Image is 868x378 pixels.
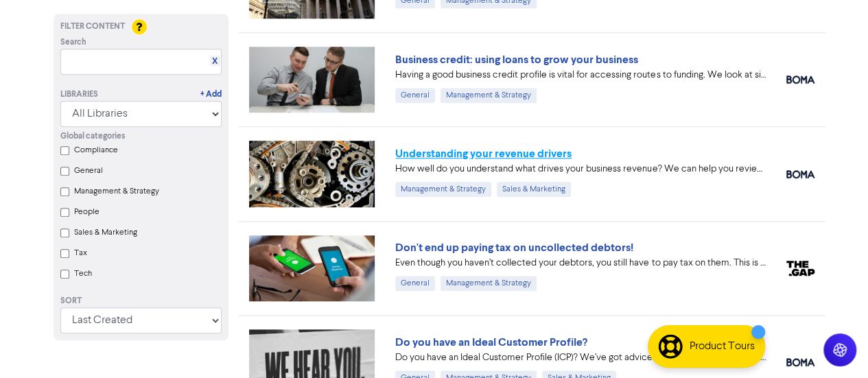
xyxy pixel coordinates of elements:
[74,247,87,259] label: Tax
[395,162,766,176] div: How well do you understand what drives your business revenue? We can help you review your numbers...
[786,261,814,276] img: thegap
[786,358,814,366] img: boma
[74,185,159,198] label: Management & Strategy
[395,241,633,255] a: Don't end up paying tax on uncollected debtors!
[395,88,435,103] div: General
[74,206,99,218] label: People
[74,144,118,156] label: Compliance
[395,256,766,270] div: Even though you haven’t collected your debtors, you still have to pay tax on them. This is becaus...
[395,53,638,67] a: Business credit: using loans to grow your business
[395,147,572,161] a: Understanding your revenue drivers
[60,21,222,33] div: Filter Content
[786,170,814,178] img: boma_accounting
[395,182,491,197] div: Management & Strategy
[60,130,222,143] div: Global categories
[200,88,222,101] a: + Add
[74,226,137,239] label: Sales & Marketing
[497,182,571,197] div: Sales & Marketing
[212,56,218,67] a: X
[60,88,98,101] div: Libraries
[74,268,92,280] label: Tech
[799,312,868,378] iframe: Chat Widget
[395,68,766,82] div: Having a good business credit profile is vital for accessing routes to funding. We look at six di...
[441,88,537,103] div: Management & Strategy
[441,276,537,291] div: Management & Strategy
[786,75,814,84] img: boma
[74,165,103,177] label: General
[60,36,86,49] span: Search
[60,295,222,307] div: Sort
[395,351,766,365] div: Do you have an Ideal Customer Profile (ICP)? We’ve got advice on five key elements to include in ...
[395,276,435,291] div: General
[395,335,587,349] a: Do you have an Ideal Customer Profile?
